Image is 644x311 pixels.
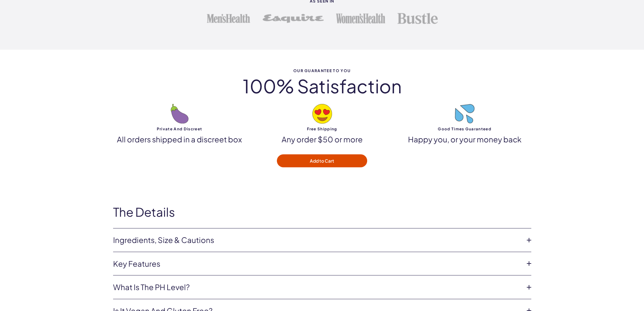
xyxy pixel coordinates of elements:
a: What is the pH level? [113,282,521,293]
strong: Private and discreet [113,127,246,131]
h2: 100% Satisfaction [113,76,531,96]
img: eggplant emoji [171,104,188,124]
a: Key features [113,258,521,269]
img: Women's Health logo [336,13,385,24]
img: Esquire logo [262,13,324,24]
strong: Good Times Guaranteed [398,127,531,131]
h2: The Details [113,205,531,219]
img: Men's Health logo [206,13,250,24]
a: Ingredients, Size & Cautions [113,235,521,246]
button: Add to Cart [277,154,367,168]
img: Bustle logo [397,13,438,24]
p: All orders shipped in a discreet box [113,134,246,145]
strong: Free Shipping [256,127,389,131]
span: Our Guarantee to you [113,69,531,73]
p: Happy you, or your money back [398,134,531,145]
p: Any order $50 or more [256,134,389,145]
img: heart-eyes emoji [312,104,332,124]
img: droplets emoji [455,104,475,124]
